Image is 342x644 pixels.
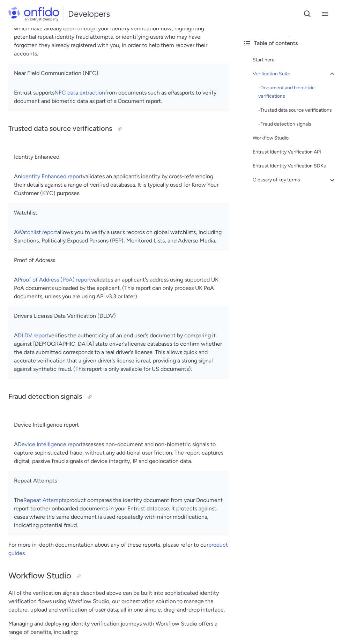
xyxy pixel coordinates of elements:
td: Watchlist [8,203,229,223]
td: An validates an applicant’s identity by cross-referencing their details against a range of verifi... [8,167,229,203]
td: Proof of Address [8,250,229,270]
a: Device Intelligence report [18,441,83,448]
div: - Fraud detection signals [258,120,336,128]
a: -Fraud detection signals [258,120,336,128]
a: Entrust Identity Verification SDKs [253,162,336,170]
td: A allows you to verify a user's records on global watchlists, including Sanctions, Politically Ex... [8,223,229,250]
a: -Document and biometric verifications [258,84,336,100]
h3: Trusted data source verifications [8,123,229,135]
td: Entrust supports from documents such as ePassports to verify document and biometric data as part ... [8,83,229,111]
td: Repeat Attempts [8,471,229,491]
a: Glossary of key terms [253,176,336,184]
a: Identity Enhanced report [21,173,83,180]
a: Proof of Address (PoA) report [18,276,91,283]
td: Identity Enhanced [8,147,229,167]
td: Near Field Communication (NFC) [8,63,229,83]
a: Entrust Identity Verification API [253,148,336,156]
td: Driver's License Data Verification (DLDV) [8,306,229,326]
p: Managing and deploying identity verification journeys with Workflow Studio offers a range of bene... [8,620,229,636]
button: Open navigation menu button [316,5,334,23]
button: Open search button [299,5,316,23]
p: For more in-depth documentation about any of these reports, please refer to our . [8,541,229,557]
td: The product compares the identity document from your Document report to other onboarded documents... [8,491,229,535]
td: A verifies the authenticity of an end user's document by comparing it against [DEMOGRAPHIC_DATA] ... [8,326,229,379]
svg: Open navigation menu button [321,10,329,18]
td: A validates an applicant's address using supported UK PoA documents uploaded by the applicant. (T... [8,270,229,306]
a: Workflow Studio [253,134,336,142]
a: Repeat Attempts [23,497,66,503]
h2: Workflow Studio [8,570,229,582]
h1: Developers [68,8,110,20]
div: Table of contents [243,39,336,47]
div: - Trusted data source verifications [258,106,336,114]
a: product guides [8,541,228,556]
img: Onfido Logo [8,7,59,21]
p: All of the verification signals described above can be built into sophisticated identity verifica... [8,589,229,614]
svg: Open search button [303,10,312,18]
a: DLDV report [18,332,49,339]
td: A assesses non-document and non-biometric signals to capture sophisticated fraud, without any add... [8,435,229,471]
td: Device Intelligence report [8,415,229,435]
h3: Fraud detection signals [8,391,229,403]
a: Start here [253,56,336,64]
a: -Trusted data source verifications [258,106,336,114]
a: Watchlist report [17,229,57,235]
a: Verification Suite [253,70,336,78]
a: NFC data extraction [54,89,105,96]
div: - Document and biometric verifications [258,84,336,100]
